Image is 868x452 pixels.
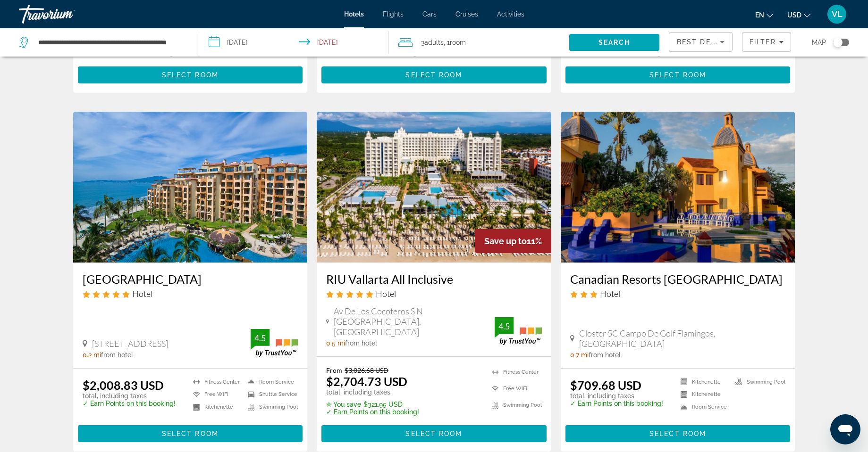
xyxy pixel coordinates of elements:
[243,378,298,386] li: Room Service
[676,403,731,411] li: Room Service
[321,66,547,83] button: Select Room
[565,427,791,437] a: Select Room
[731,378,785,386] li: Swimming Pool
[600,288,620,299] span: Hotel
[345,366,388,374] del: $3,026.68 USD
[787,11,801,19] span: USD
[455,10,478,18] a: Cruises
[345,339,377,347] span: from hotel
[188,403,243,411] li: Kitchenette
[570,392,663,400] p: total, including taxes
[326,408,419,416] p: ✓ Earn Points on this booking!
[677,36,725,48] mat-select: Sort by
[561,112,795,263] img: Canadian Resorts Nuevo Vallarta
[326,272,542,286] a: RIU Vallarta All Inclusive
[92,338,168,349] span: [STREET_ADDRESS]
[565,425,791,442] button: Select Room
[389,28,569,57] button: Travelers: 3 adults, 0 children
[83,378,164,392] ins: $2,008.83 USD
[78,68,303,79] a: Select Room
[497,10,524,18] a: Activities
[405,430,462,437] span: Select Room
[755,8,773,22] button: Change language
[78,66,303,83] button: Select Room
[484,236,527,246] span: Save up to
[755,11,764,19] span: en
[334,306,495,337] span: Av De Los Cocoteros S N [GEOGRAPHIC_DATA], [GEOGRAPHIC_DATA]
[649,71,706,79] span: Select Room
[487,399,542,411] li: Swimming Pool
[405,71,462,79] span: Select Room
[830,414,860,444] iframe: Button to launch messaging window
[83,288,298,299] div: 5 star Hotel
[570,272,786,286] a: Canadian Resorts [GEOGRAPHIC_DATA]
[487,366,542,378] li: Fitness Center
[570,378,641,392] ins: $709.68 USD
[344,10,364,18] a: Hotels
[825,4,849,24] button: User Menu
[83,400,176,407] p: ✓ Earn Points on this booking!
[162,430,219,437] span: Select Room
[83,272,298,286] a: [GEOGRAPHIC_DATA]
[422,10,437,18] a: Cars
[649,430,706,437] span: Select Room
[570,400,663,407] p: ✓ Earn Points on this booking!
[321,68,547,79] a: Select Room
[569,34,659,51] button: Search
[589,351,621,359] span: from hotel
[570,351,589,359] span: 0.7 mi
[487,383,542,394] li: Free WiFi
[188,391,243,399] li: Free WiFi
[251,332,270,344] div: 4.5
[37,35,185,49] input: Search hotel destination
[162,71,219,79] span: Select Room
[188,378,243,386] li: Fitness Center
[19,2,113,26] a: Travorium
[101,351,133,359] span: from hotel
[321,427,547,437] a: Select Room
[78,425,303,442] button: Select Room
[132,288,152,299] span: Hotel
[832,9,843,19] span: VL
[326,366,342,374] span: From
[450,39,466,46] span: Room
[826,38,849,47] button: Toggle map
[444,36,466,49] span: , 1
[321,425,547,442] button: Select Room
[326,388,419,396] p: total, including taxes
[676,378,731,386] li: Kitchenette
[565,68,791,79] a: Select Room
[383,10,404,18] a: Flights
[495,317,542,345] img: TrustYou guest rating badge
[326,401,419,408] p: $321.95 USD
[199,28,389,57] button: Select check in and out date
[424,39,444,46] span: Adults
[326,401,361,408] span: ✮ You save
[376,288,396,299] span: Hotel
[243,403,298,411] li: Swimming Pool
[317,112,551,263] a: RIU Vallarta All Inclusive
[243,391,298,399] li: Shuttle Service
[421,36,444,49] span: 3
[78,427,303,437] a: Select Room
[565,66,791,83] button: Select Room
[676,391,731,399] li: Kitchenette
[787,8,810,22] button: Change currency
[677,38,726,46] span: Best Deals
[326,288,542,299] div: 5 star Hotel
[570,288,786,299] div: 3 star Hotel
[598,39,631,46] span: Search
[73,112,308,263] img: Villa La Estancia Beach Resort&Spa Riviera Nayarit
[83,392,176,400] p: total, including taxes
[750,38,776,46] span: Filter
[326,374,407,388] ins: $2,704.73 USD
[812,36,826,49] span: Map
